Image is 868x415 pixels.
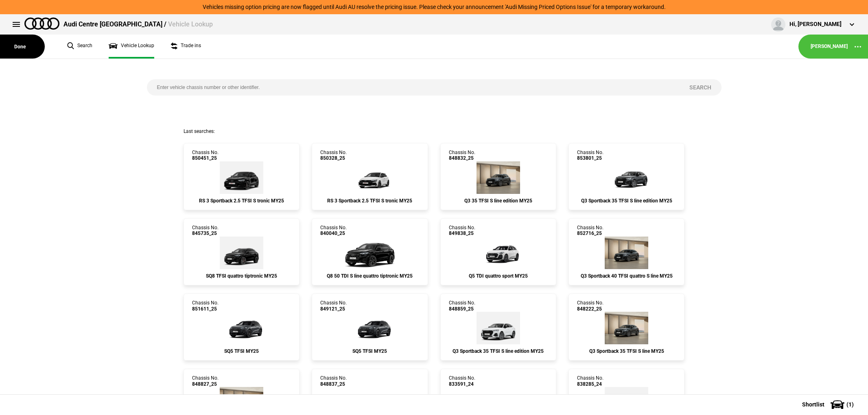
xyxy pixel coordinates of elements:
div: Q3 Sportback 40 TFSI quattro S line MY25 [577,273,676,279]
img: Audi_GUBS5Y_25S_GX_6Y6Y_PAH_5MK_WA2_6FJ_PQ7_PYH_PWO_53D_(Nadin:_53D_5MK_6FJ_C56_PAH_PQ7_PWO_PYH_S... [345,312,394,344]
div: Chassis No. [320,300,347,312]
input: Enter vehicle chassis number or other identifier. [147,79,679,96]
div: Chassis No. [577,375,603,387]
button: Shortlist(1) [790,394,868,415]
button: Search [679,79,722,96]
div: Hi, [PERSON_NAME] [789,20,842,28]
span: 850328_25 [320,155,347,161]
img: Audi_8YFRWY_25_QH_Z9Z9_7TD_WA9_5J5_(Nadin:_5J5_7TD_C48_S7K_WA9)_ext.png [345,161,394,194]
img: Audi_F3BCCX_25LE_FZ_6Y6Y_3S2_6FJ_V72_WN8_(Nadin:_3S2_6FJ_C62_V72_WN8)_ext.png [477,161,520,194]
img: Audi_8YFRWY_25_QH_0E0E_6FA_(Nadin:_6FA_C48)_ext.png [220,161,263,194]
div: Chassis No. [192,300,219,312]
img: Audi_F3NCCX_25LE_FZ_6Y6Y_QQ2_6FJ_V72_WN8_X8C_(Nadin:_6FJ_C62_QQ2_V72_WN8)_ext.png [602,161,651,194]
span: 840040_25 [320,230,347,236]
span: 849838_25 [449,230,475,236]
div: Q3 Sportback 35 TFSI S line edition MY25 [449,348,548,354]
div: Chassis No. [449,150,475,161]
img: Audi_4MTSW1_25_UK_0E0E_WA2_4ZP_3S2_6FQ_YYB_60I_PAH_PL2_(Nadin:_3S2_4ZP_60I_6FQ_C91_PAH_PL2_WA2_YY... [220,237,263,269]
span: 849121_25 [320,306,347,312]
div: Chassis No. [449,300,475,312]
img: audi.png [24,17,59,30]
div: SQ5 TFSI MY25 [320,348,419,354]
img: Audi_4MT0N2_25_EI_0E0E_WC7_PAH_6FJ_WF9_N0Q_CX2_WC7-2_(Nadin:_6FJ_C88_CX2_N0Q_PAH_WC7_WF9)_ext.png [341,237,399,269]
span: Shortlist [802,402,824,407]
div: Q5 TDI quattro sport MY25 [449,273,548,279]
div: Q3 Sportback 35 TFSI S line MY25 [577,348,676,354]
a: Trade ins [171,35,201,59]
span: 845735_25 [192,230,219,236]
img: Audi_GUBS5Y_25S_GX_6Y6Y_PAH_5MK_WA2_6FJ_PQ7_53A_PYH_PWO_(Nadin:_53A_5MK_6FJ_C56_PAH_PQ7_PWO_PYH_W... [217,312,266,344]
span: Last searches: [184,128,215,134]
span: 848859_25 [449,306,475,312]
div: Chassis No. [192,150,219,161]
span: 850451_25 [192,155,219,161]
img: Audi_F3NCCX_25_FZ_6Y6Y_WBX_QQ2_2JD_V72_(Nadin:_2JD_C62_QQ2_V72_WBX)_ext.png [605,312,648,344]
div: Chassis No. [449,375,475,387]
img: Audi_GUBAUY_25S_GX_Z9Z9_PAH_5MB_6FJ_WXC_PWL_H65_CB2_(Nadin:_5MB_6FJ_C56_CB2_H65_PAH_PWL_S9S_WXC)_... [474,237,523,269]
div: Chassis No. [449,225,475,237]
img: Audi_F3NC6Y_25_EI_6Y6Y_PXC_WC7_6FJ_52Z_2JD_(Nadin:_2JD_52Z_6FJ_C62_PXC_WC7)_ext.png [605,237,648,269]
div: Q3 35 TFSI S line edition MY25 [449,198,548,204]
span: 853801_25 [577,155,603,161]
div: Chassis No. [577,225,603,237]
span: 848832_25 [449,155,475,161]
div: SQ5 TFSI MY25 [192,348,291,354]
span: 848222_25 [577,306,603,312]
span: 833591_24 [449,381,475,387]
a: Vehicle Lookup [109,35,154,59]
span: 851611_25 [192,306,219,312]
div: Chassis No. [320,225,347,237]
a: [PERSON_NAME] [811,43,848,50]
span: 838285_24 [577,381,603,387]
div: Chassis No. [320,150,347,161]
div: Chassis No. [192,225,219,237]
button: ... [848,37,868,57]
span: Vehicle Lookup [168,20,213,28]
div: Chassis No. [577,150,603,161]
div: RS 3 Sportback 2.5 TFSI S tronic MY25 [192,198,291,204]
div: SQ8 TFSI quattro tiptronic MY25 [192,273,291,279]
div: Q3 Sportback 35 TFSI S line edition MY25 [577,198,676,204]
div: Audi Centre [GEOGRAPHIC_DATA] / [63,20,213,29]
span: 852716_25 [577,230,603,236]
span: 848827_25 [192,381,219,387]
span: 848837_25 [320,381,347,387]
div: Chassis No. [577,300,603,312]
img: Audi_F3NCCX_25LE_FZ_2Y2Y_6FJ_V72_WN8_X8C_(Nadin:_6FJ_C62_V72_WN8)_ext.png [477,312,520,344]
div: Q8 50 TDI S line quattro tiptronic MY25 [320,273,419,279]
a: Search [67,35,92,59]
span: ( 1 ) [846,402,854,407]
div: RS 3 Sportback 2.5 TFSI S tronic MY25 [320,198,419,204]
div: Chassis No. [320,375,347,387]
div: Chassis No. [192,375,219,387]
